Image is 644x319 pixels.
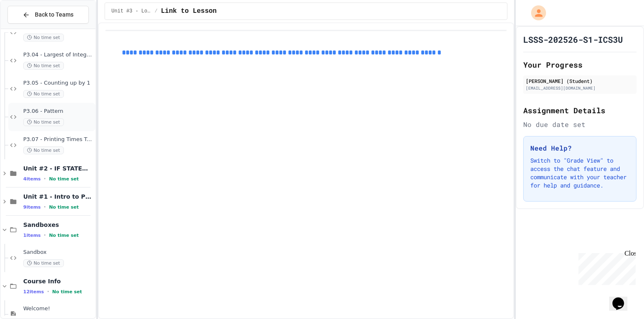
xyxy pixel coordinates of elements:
iframe: chat widget [609,286,636,311]
iframe: chat widget [575,250,636,285]
span: No time set [52,289,82,295]
p: Switch to "Grade View" to access the chat feature and communicate with your teacher for help and ... [530,156,629,190]
span: Welcome! [23,305,94,312]
div: [EMAIL_ADDRESS][DOMAIN_NAME] [526,85,634,91]
div: No due date set [523,119,637,129]
span: Sandboxes [23,221,94,229]
h1: LSSS-202526-S1-ICS3U [523,34,623,45]
span: • [44,175,46,182]
span: 4 items [23,176,41,182]
span: No time set [23,62,64,70]
span: No time set [23,34,64,41]
span: • [44,204,46,210]
span: 12 items [23,289,44,295]
span: P3.07 - Printing Times Table [23,136,94,143]
span: Unit #1 - Intro to Python [23,193,94,200]
span: No time set [23,90,64,98]
div: My Account [522,3,548,22]
span: Back to Teams [35,10,73,19]
span: P3.06 - Pattern [23,108,94,115]
span: Unit #3 - Loops [112,8,151,15]
h2: Your Progress [523,59,637,71]
h2: Assignment Details [523,105,637,116]
span: • [44,232,46,239]
span: P3.05 - Counting up by 1 [23,80,94,87]
span: Course Info [23,278,94,285]
h3: Need Help? [530,143,629,153]
button: Back to Teams [7,6,89,24]
span: P3.04 - Largest of Integers [23,51,94,58]
span: / [155,8,158,15]
span: No time set [23,146,64,154]
span: No time set [49,205,79,210]
span: No time set [49,233,79,238]
span: No time set [49,176,79,182]
span: No time set [23,259,64,267]
span: Sandbox [23,249,94,256]
span: Unit #2 - IF STATEMENTS [23,165,94,172]
span: • [47,288,49,295]
span: Link to Lesson [161,6,217,16]
span: 1 items [23,233,41,238]
span: No time set [23,118,64,126]
div: Chat with us now!Close [3,3,57,53]
div: [PERSON_NAME] (Student) [526,77,634,85]
span: 9 items [23,205,41,210]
